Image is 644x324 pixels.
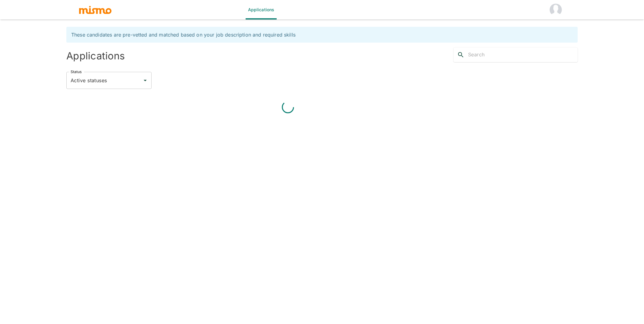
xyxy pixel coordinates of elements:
input: Search [468,50,578,60]
img: Kaelio HM [550,4,562,16]
h4: Applications [66,50,320,62]
label: Status [71,69,82,74]
button: search [453,48,468,62]
span: These candidates are pre-vetted and matched based on your job description and required skills [71,32,296,38]
button: Open [141,76,149,85]
img: logo [79,5,112,14]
